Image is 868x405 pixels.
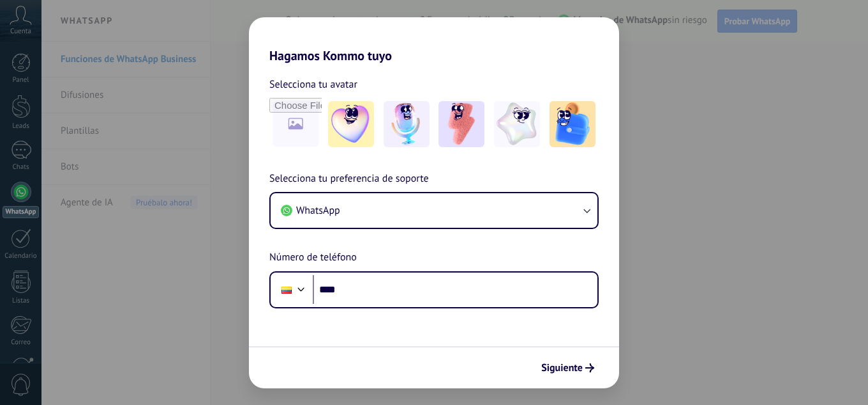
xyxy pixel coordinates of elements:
[274,276,299,303] div: Ecuador: + 593
[296,204,340,217] span: WhatsApp
[438,101,484,147] img: -3.jpeg
[328,101,374,147] img: -1.jpeg
[249,17,619,63] h2: Hagamos Kommo tuyo
[541,363,583,372] span: Siguiente
[269,171,429,187] span: Selecciona tu preferencia de soporte
[550,101,595,147] img: -5.jpeg
[384,101,430,147] img: -2.jpeg
[494,101,540,147] img: -4.jpeg
[269,76,357,93] span: Selecciona tu avatar
[535,357,600,379] button: Siguiente
[269,250,357,266] span: Número de teléfono
[271,193,597,228] button: WhatsApp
